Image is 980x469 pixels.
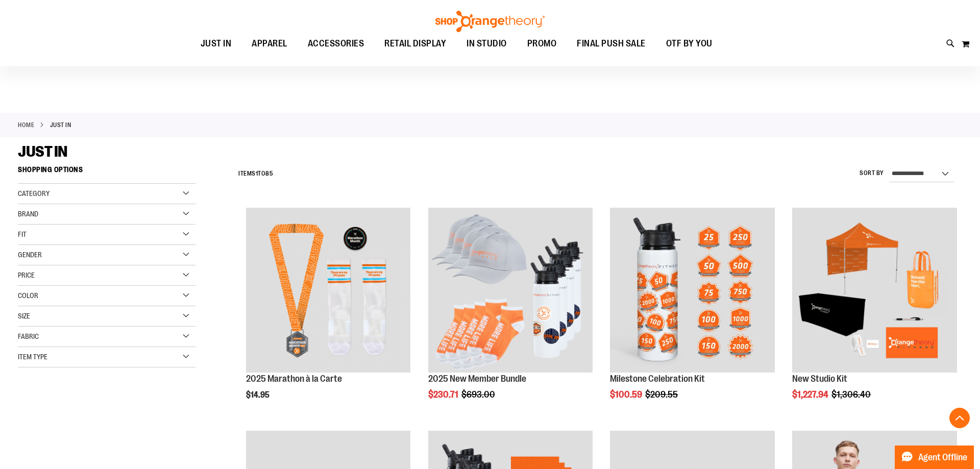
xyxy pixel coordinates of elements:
a: ACCESSORIES [298,32,375,56]
a: Milestone Celebration Kit [610,208,775,374]
a: IN STUDIO [456,32,517,56]
a: Home [18,120,34,130]
span: PROMO [527,32,557,55]
span: $693.00 [461,389,497,400]
a: Milestone Celebration Kit [610,374,705,384]
span: Fabric [18,332,39,340]
span: Fit [18,230,27,238]
span: RETAIL DISPLAY [384,32,446,55]
strong: JUST IN [50,120,71,130]
span: Brand [18,210,38,218]
span: $14.95 [246,390,271,400]
span: $1,227.94 [792,389,830,400]
span: Category [18,189,50,198]
a: 2025 Marathon à la Carte [246,208,411,374]
img: New Studio Kit [792,208,957,373]
img: 2025 New Member Bundle [428,208,593,373]
span: Color [18,291,38,300]
a: 2025 Marathon à la Carte [246,374,342,384]
span: APPAREL [252,32,287,55]
a: 2025 New Member Bundle [428,208,593,374]
span: IN STUDIO [467,32,507,55]
img: Shop Orangetheory [434,11,546,32]
span: $230.71 [428,389,460,400]
img: Milestone Celebration Kit [610,208,775,373]
label: Sort By [860,169,884,178]
div: product [605,203,780,425]
a: JUST IN [190,32,242,55]
span: $100.59 [610,389,644,400]
span: OTF BY YOU [666,32,713,55]
span: Price [18,271,35,279]
img: 2025 Marathon à la Carte [246,208,411,373]
a: RETAIL DISPLAY [374,32,456,56]
span: $1,306.40 [831,389,872,400]
span: Gender [18,251,42,259]
a: OTF BY YOU [656,32,723,56]
span: 1 [256,170,258,177]
span: JUST IN [201,32,232,55]
h2: Items to [238,166,273,182]
strong: Shopping Options [18,161,195,184]
span: ACCESSORIES [308,32,364,55]
div: product [241,203,416,425]
button: Agent Offline [895,446,974,469]
button: Back To Top [949,408,970,428]
div: product [423,203,598,425]
span: FINAL PUSH SALE [577,32,646,55]
span: Item Type [18,353,47,361]
a: New Studio Kit [792,374,847,384]
a: PROMO [517,32,567,56]
span: $209.55 [645,389,679,400]
span: JUST IN [18,143,67,160]
a: FINAL PUSH SALE [567,32,656,56]
span: 85 [265,170,273,177]
a: New Studio Kit [792,208,957,374]
div: product [787,203,962,425]
a: APPAREL [241,32,298,56]
span: Agent Offline [918,453,967,462]
a: 2025 New Member Bundle [428,374,526,384]
span: Size [18,312,30,320]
